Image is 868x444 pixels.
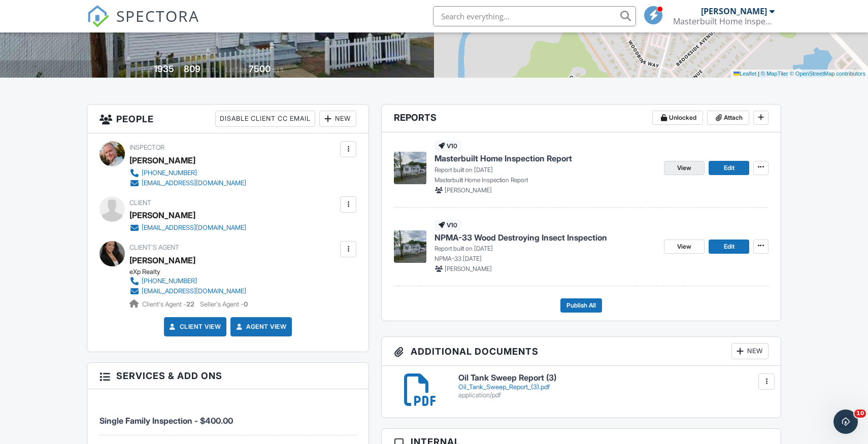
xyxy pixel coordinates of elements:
[142,300,196,308] span: Client's Agent -
[142,287,246,295] div: [EMAIL_ADDRESS][DOMAIN_NAME]
[200,300,248,308] span: Seller's Agent -
[87,14,199,35] a: SPECTORA
[202,66,216,74] span: sq. ft.
[790,71,865,77] a: © OpenStreetMap contributors
[854,409,866,418] span: 10
[244,300,248,308] strong: 0
[129,223,246,233] a: [EMAIL_ADDRESS][DOMAIN_NAME]
[142,179,246,187] div: [EMAIL_ADDRESS][DOMAIN_NAME]
[458,373,769,399] a: Oil Tank Sweep Report (3) Oil_Tank_Sweep_Report_(3).pdf application/pdf
[458,391,769,399] div: application/pdf
[87,105,369,133] h3: People
[129,153,195,168] div: [PERSON_NAME]
[761,71,788,77] a: © MapTiler
[129,276,246,286] a: [PHONE_NUMBER]
[129,168,246,178] a: [PHONE_NUMBER]
[382,337,781,366] h3: Additional Documents
[142,277,197,285] div: [PHONE_NUMBER]
[234,322,286,332] a: Agent View
[215,111,315,127] div: Disable Client CC Email
[87,363,369,389] h3: Services & Add ons
[168,322,221,332] a: Client View
[154,63,174,74] div: 1935
[87,5,109,27] img: The Best Home Inspection Software - Spectora
[129,253,195,268] a: [PERSON_NAME]
[142,169,197,177] div: [PHONE_NUMBER]
[458,383,769,391] div: Oil_Tank_Sweep_Report_(3).pdf
[142,224,246,232] div: [EMAIL_ADDRESS][DOMAIN_NAME]
[226,66,247,74] span: Lot Size
[731,343,769,359] div: New
[129,208,195,223] div: [PERSON_NAME]
[433,6,636,26] input: Search everything...
[319,111,356,127] div: New
[129,178,246,188] a: [EMAIL_ADDRESS][DOMAIN_NAME]
[758,71,759,77] span: |
[733,71,756,77] a: Leaflet
[99,397,356,435] li: Service: Single Family Inspection
[249,63,271,74] div: 7500
[129,199,151,207] span: Client
[116,5,199,26] span: SPECTORA
[673,16,775,26] div: Masterbuilt Home Inspection
[272,66,285,74] span: sq.ft.
[129,268,254,276] div: eXp Realty
[99,416,233,426] span: Single Family Inspection - $400.00
[184,63,201,74] div: 809
[701,6,767,16] div: [PERSON_NAME]
[129,286,246,296] a: [EMAIL_ADDRESS][DOMAIN_NAME]
[833,409,858,434] iframe: Intercom live chat
[458,373,769,383] h6: Oil Tank Sweep Report (3)
[129,244,179,251] span: Client's Agent
[141,66,152,74] span: Built
[186,300,194,308] strong: 22
[129,144,164,151] span: Inspector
